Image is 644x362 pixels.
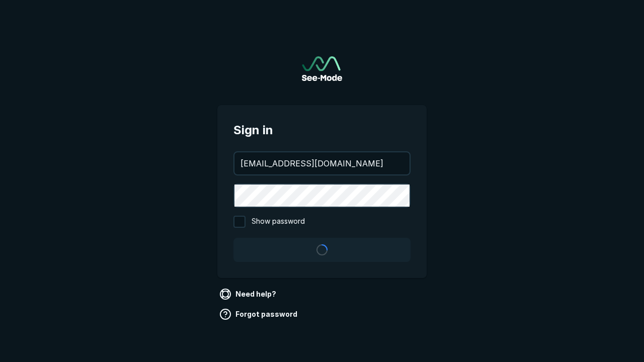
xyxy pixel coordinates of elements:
input: your@email.com [234,152,410,174]
a: Need help? [217,286,280,302]
a: Go to sign in [302,56,342,81]
span: Sign in [233,121,411,139]
span: Show password [252,216,305,228]
a: Forgot password [217,306,301,322]
img: See-Mode Logo [302,56,342,81]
